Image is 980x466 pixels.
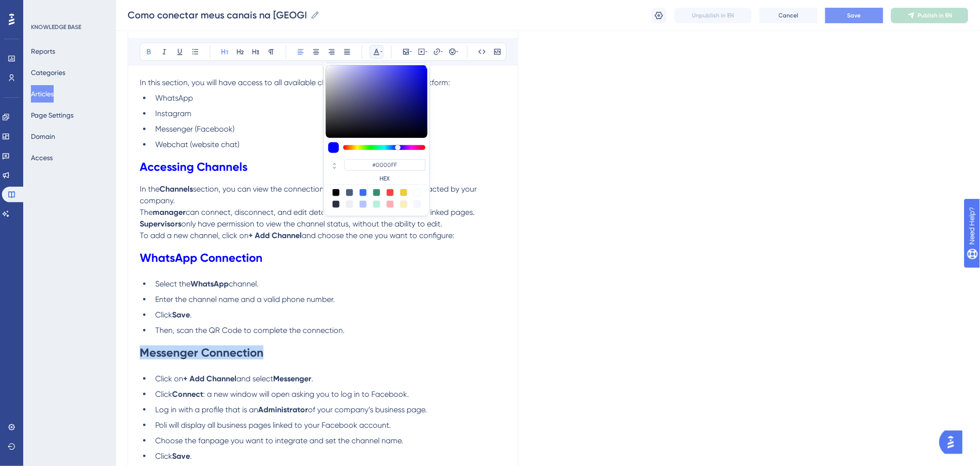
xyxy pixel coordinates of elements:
span: Need Help? [23,2,60,14]
button: Save [825,8,883,23]
span: WhatsApp [155,93,193,103]
span: Choose the fanpage you want to integrate and set the channel name. [155,436,403,445]
span: Unpublish in EN [692,12,734,19]
span: Click [155,451,172,461]
span: The [140,208,153,217]
strong: Messenger [273,374,311,383]
strong: manager [153,208,186,217]
span: Cancel [779,12,799,19]
button: Reports [31,43,55,60]
strong: + Add Channel [249,231,302,240]
button: Categories [31,64,65,81]
span: In the [140,184,160,194]
span: Messenger (Facebook) [155,124,234,134]
span: section, you can view the connection status of each channel contracted by your company. [140,184,479,205]
span: channel. [229,279,259,288]
span: To add a new channel, click on [140,231,249,240]
button: Cancel [760,8,818,23]
button: Domain [31,128,55,145]
span: Poli will display all business pages linked to your Facebook account. [155,421,391,430]
span: can connect, disconnect, and edit details such as phone numbers or linked pages. [186,208,475,217]
label: HEX [344,175,425,182]
span: Save [848,12,861,19]
span: Click [155,390,172,399]
input: Article Name [128,8,307,22]
button: Page Settings [31,106,73,124]
strong: Messenger Connection [140,346,263,360]
span: Enter the channel name and a valid phone number. [155,295,335,304]
button: Articles [31,85,54,103]
strong: Connect [172,390,203,399]
strong: Accessing Channels [140,160,248,174]
strong: Channels [160,184,193,194]
strong: Supervisors [140,219,181,228]
strong: Save [172,310,190,319]
span: . [190,310,192,319]
strong: WhatsApp Connection [140,251,263,265]
strong: Save [172,451,190,461]
span: Webchat (website chat) [155,140,239,149]
div: KNOWLEDGE BASE [31,23,81,31]
iframe: UserGuiding AI Assistant Launcher [939,428,968,457]
span: and select [236,374,273,383]
strong: Administrator [258,405,308,414]
span: Instagram [155,109,191,118]
span: Then, scan the QR Code to complete the connection. [155,326,345,335]
span: and choose the one you want to configure: [302,231,454,240]
span: only have permission to view the channel status, without the ability to edit. [181,219,442,228]
span: . [311,374,313,383]
span: Click [155,310,172,319]
span: of your company’s business page. [308,405,427,414]
span: : a new window will open asking you to log in to Facebook. [203,390,409,399]
button: Publish in EN [891,8,968,23]
span: In this section, you will have access to all available channel connections on the platform: [140,78,450,87]
span: Click on [155,374,183,383]
span: Log in with a profile that is an [155,405,258,414]
strong: WhatsApp [190,279,229,288]
strong: + Add Channel [183,374,236,383]
button: Access [31,149,53,166]
span: Select the [155,279,190,288]
span: . [190,451,192,461]
span: Publish in EN [918,12,952,19]
button: Unpublish in EN [674,8,752,23]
